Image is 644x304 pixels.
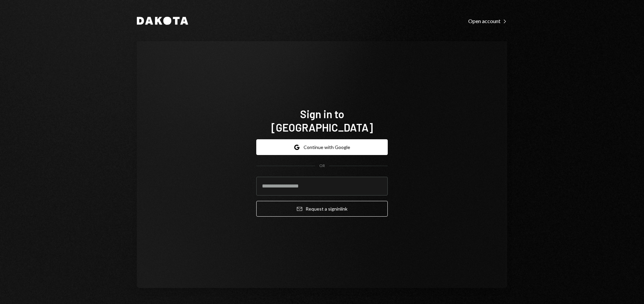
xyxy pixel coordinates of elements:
[256,139,388,155] button: Continue with Google
[319,163,325,169] div: OR
[256,107,388,134] h1: Sign in to [GEOGRAPHIC_DATA]
[256,201,388,217] button: Request a signinlink
[468,17,507,24] a: Open account
[468,18,507,24] div: Open account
